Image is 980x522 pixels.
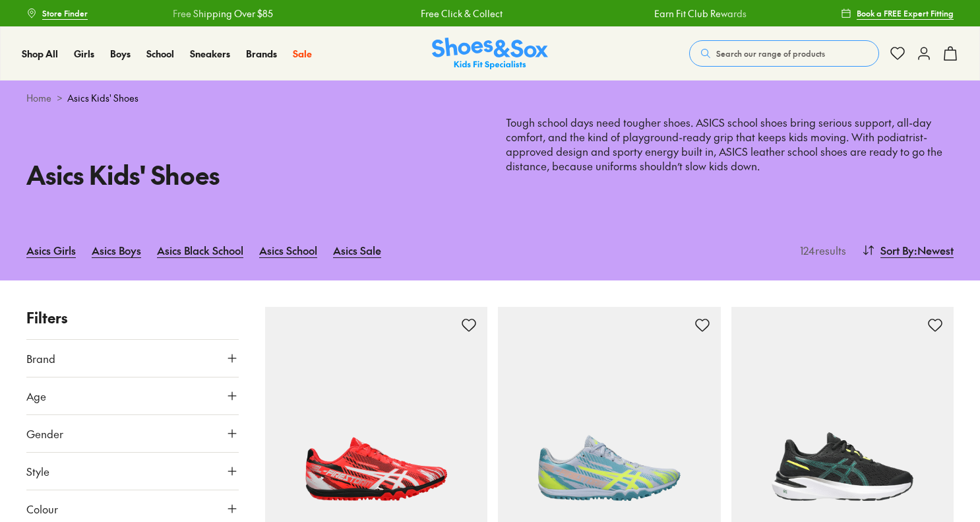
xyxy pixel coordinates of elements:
p: Tough school days need tougher shoes. ASICS school shoes bring serious support, all-day comfort, ... [506,115,954,188]
a: Asics Boys [92,236,141,265]
span: Colour [26,501,58,517]
span: Shop All [22,47,58,60]
img: SNS_Logo_Responsive.svg [432,38,548,70]
a: Sale [293,47,312,61]
div: > [26,91,954,105]
span: Girls [74,47,94,60]
span: Store Finder [42,7,88,19]
span: Style [26,463,49,479]
button: Age [26,377,239,414]
a: Asics Girls [26,236,76,265]
a: Store Finder [26,1,88,25]
span: School [146,47,174,60]
span: Search our range of products [716,48,825,59]
a: Book a FREE Expert Fitting [841,1,954,25]
span: Sale [293,47,312,60]
button: Style [26,453,239,490]
span: : Newest [914,242,954,258]
a: Sneakers [190,47,230,61]
h1: Asics Kids' Shoes [26,156,474,193]
span: Boys [110,47,131,60]
span: Sort By [880,242,914,258]
a: Brands [246,47,277,61]
a: Home [26,91,51,105]
a: School [146,47,174,61]
a: Asics School [259,236,317,265]
button: Sort By:Newest [862,236,954,265]
a: Shoes & Sox [432,38,548,70]
span: Gender [26,426,63,441]
span: Asics Kids' Shoes [67,91,138,105]
a: Asics Sale [333,236,381,265]
a: Earn Fit Club Rewards [647,7,739,20]
button: Brand [26,340,239,377]
span: Age [26,388,46,404]
a: Boys [110,47,131,61]
button: Search our range of products [689,40,879,67]
button: Gender [26,415,239,452]
span: Brands [246,47,277,60]
a: Girls [74,47,94,61]
a: Free Click & Collect [413,7,495,20]
a: Shop All [22,47,58,61]
span: Sneakers [190,47,230,60]
span: Book a FREE Expert Fitting [857,7,954,19]
a: Asics Black School [157,236,243,265]
a: Free Shipping Over $85 [166,7,266,20]
p: Filters [26,307,239,329]
p: 124 results [795,242,846,258]
span: Brand [26,350,55,366]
